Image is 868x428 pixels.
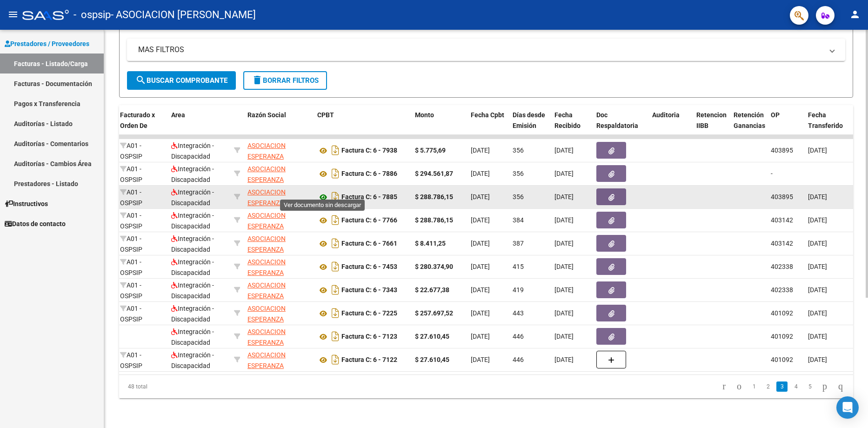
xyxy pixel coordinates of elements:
[730,105,767,146] datatable-header-cell: Retención Ganancias
[761,379,775,395] li: page 2
[748,381,760,392] a: 1
[554,263,574,270] span: [DATE]
[471,240,490,247] span: [DATE]
[247,235,286,253] span: ASOCIACION ESPERANZA
[808,309,827,317] span: [DATE]
[247,111,286,119] span: Razón Social
[513,216,524,224] span: 384
[329,236,341,251] i: Descargar documento
[771,147,793,154] span: 403895
[771,309,793,317] span: 401092
[509,105,551,146] datatable-header-cell: Días desde Emisión
[5,39,89,49] span: Prestadores / Proveedores
[596,111,638,129] span: Doc Respaldatoria
[513,193,524,201] span: 356
[171,111,185,119] span: Area
[771,240,793,247] span: 403142
[247,142,286,160] span: ASOCIACION ESPERANZA
[513,147,524,154] span: 356
[471,147,490,154] span: [DATE]
[247,188,286,207] span: ASOCIACION ESPERANZA
[771,193,793,201] span: 403895
[554,147,574,154] span: [DATE]
[73,5,111,25] span: - ospsip
[171,258,214,276] span: Integración - Discapacidad
[120,212,142,230] span: A01 - OSPSIP
[120,351,142,369] span: A01 - OSPSIP
[171,351,214,369] span: Integración - Discapacidad
[554,111,581,129] span: Fecha Recibido
[808,356,827,363] span: [DATE]
[733,381,746,392] a: go to previous page
[135,74,147,86] mat-icon: search
[120,305,142,323] span: A01 - OSPSIP
[652,111,680,119] span: Auditoria
[471,333,490,340] span: [DATE]
[167,105,230,146] datatable-header-cell: Area
[411,105,467,146] datatable-header-cell: Monto
[252,76,319,85] span: Borrar Filtros
[243,71,327,90] button: Borrar Filtros
[513,263,524,270] span: 415
[247,164,310,183] div: 30618272288
[593,105,648,146] datatable-header-cell: Doc Respaldatoria
[471,356,490,363] span: [DATE]
[775,379,789,395] li: page 3
[513,111,545,129] span: Días desde Emisión
[693,105,730,146] datatable-header-cell: Retencion IIBB
[247,305,286,323] span: ASOCIACION ESPERANZA
[415,193,453,201] strong: $ 288.786,15
[120,111,155,129] span: Facturado x Orden De
[513,170,524,177] span: 356
[803,379,817,395] li: page 5
[804,105,855,146] datatable-header-cell: Fecha Transferido
[554,240,574,247] span: [DATE]
[415,286,449,294] strong: $ 22.677,38
[341,287,397,294] strong: Factura C: 6 - 7343
[314,105,411,146] datatable-header-cell: CPBT
[554,309,574,317] span: [DATE]
[849,9,861,20] mat-icon: person
[247,257,310,276] div: 30618272288
[471,309,490,317] span: [DATE]
[554,286,574,294] span: [DATE]
[247,303,310,323] div: 30618272288
[171,235,214,253] span: Integración - Discapacidad
[554,193,574,201] span: [DATE]
[247,258,286,276] span: ASOCIACION ESPERANZA
[771,333,793,340] span: 401092
[471,263,490,270] span: [DATE]
[415,263,453,270] strong: $ 280.374,90
[341,217,397,224] strong: Factura C: 6 - 7766
[696,111,727,129] span: Retencion IIBB
[171,281,214,300] span: Integración - Discapacidad
[247,234,310,253] div: 30618272288
[415,170,453,177] strong: $ 294.561,87
[116,105,167,146] datatable-header-cell: Facturado x Orden De
[247,328,286,346] span: ASOCIACION ESPERANZA
[247,281,286,300] span: ASOCIACION ESPERANZA
[776,381,788,392] a: 3
[415,147,446,154] strong: $ 5.775,69
[554,333,574,340] span: [DATE]
[329,189,341,204] i: Descargar documento
[808,240,827,247] span: [DATE]
[329,259,341,274] i: Descargar documento
[415,216,453,224] strong: $ 288.786,15
[341,310,397,317] strong: Factura C: 6 - 7225
[247,280,310,300] div: 30618272288
[808,111,843,129] span: Fecha Transferido
[341,147,397,154] strong: Factura C: 6 - 7938
[171,305,214,323] span: Integración - Discapacidad
[341,170,397,178] strong: Factura C: 6 - 7886
[648,105,693,146] datatable-header-cell: Auditoria
[111,5,256,25] span: - ASOCIACION [PERSON_NAME]
[127,71,236,90] button: Buscar Comprobante
[554,170,574,177] span: [DATE]
[554,356,574,363] span: [DATE]
[120,258,142,276] span: A01 - OSPSIP
[120,142,142,160] span: A01 - OSPSIP
[551,105,593,146] datatable-header-cell: Fecha Recibido
[135,76,227,85] span: Buscar Comprobante
[247,210,310,230] div: 30618272288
